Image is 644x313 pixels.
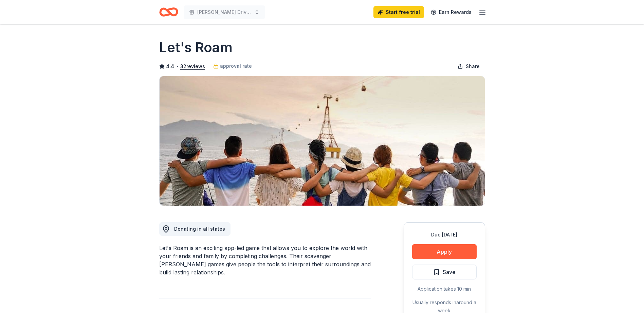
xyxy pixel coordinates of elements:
a: Start free trial [373,6,424,18]
span: Donating in all states [174,226,225,232]
span: • [176,64,178,69]
div: Due [DATE] [412,231,477,239]
button: 32reviews [180,62,205,70]
span: approval rate [220,62,252,70]
a: Home [159,4,178,20]
button: Apply [412,244,477,259]
span: 4.4 [166,62,174,70]
span: Save [443,268,456,276]
a: approval rate [213,62,252,70]
h1: Let's Roam [159,38,233,57]
img: Image for Let's Roam [160,76,485,206]
div: Let's Roam is an exciting app-led game that allows you to explore the world with your friends and... [159,244,371,276]
span: [PERSON_NAME] Drive Out [MEDICAL_DATA] Golf Tournament [197,8,252,16]
a: Earn Rewards [427,6,476,18]
button: Save [412,265,477,279]
button: Share [452,60,485,73]
span: Share [466,62,480,70]
button: [PERSON_NAME] Drive Out [MEDICAL_DATA] Golf Tournament [184,5,265,19]
div: Application takes 10 min [412,285,477,293]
